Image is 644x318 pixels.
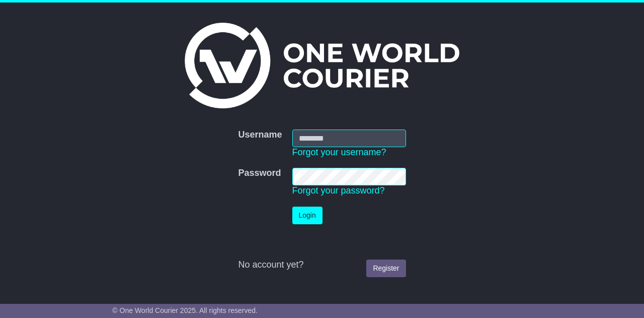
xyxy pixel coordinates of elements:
[366,260,406,277] a: Register
[238,130,282,141] label: Username
[112,306,258,314] span: © One World Courier 2025. All rights reserved.
[292,185,385,196] a: Forgot your password?
[292,207,323,224] button: Login
[238,260,406,271] div: No account yet?
[185,23,459,108] img: One World
[238,168,281,179] label: Password
[292,147,386,157] a: Forgot your username?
